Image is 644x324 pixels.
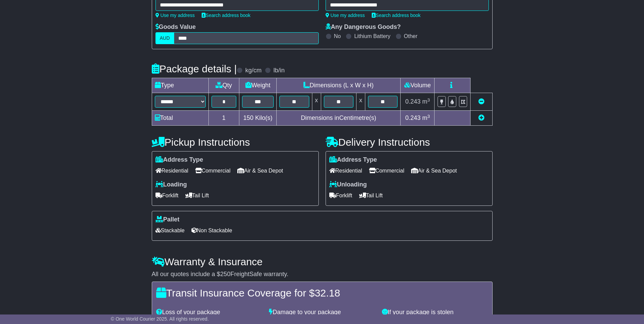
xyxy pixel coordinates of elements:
a: Use my address [155,13,195,18]
a: Remove this item [478,98,484,105]
span: Forklift [155,190,179,201]
td: Volume [401,78,435,93]
div: If your package is stolen [379,309,492,316]
h4: Pickup Instructions [152,137,319,148]
sup: 3 [427,97,430,103]
div: Damage to your package [265,309,379,316]
td: 1 [208,111,239,126]
td: x [312,93,321,111]
td: Type [152,78,208,93]
span: 0.243 [405,114,421,121]
span: 0.243 [405,98,421,105]
span: Air & Sea Depot [411,165,457,176]
label: Other [404,33,418,39]
span: 32.18 [315,287,340,299]
span: m [422,98,430,105]
span: m [422,114,430,121]
label: Unloading [329,181,367,188]
label: No [334,33,341,39]
span: Commercial [369,165,404,176]
a: Search address book [372,13,421,18]
div: All our quotes include a $ FreightSafe warranty. [152,271,493,278]
label: Loading [155,181,187,188]
div: Loss of your package [153,309,266,316]
label: Goods Value [155,23,196,31]
span: Air & Sea Depot [237,165,283,176]
label: Lithium Battery [354,33,390,39]
span: Tail Lift [359,190,383,201]
span: Stackable [155,225,185,236]
td: Kilo(s) [239,111,277,126]
sup: 3 [427,114,430,119]
span: 250 [220,271,231,277]
span: 150 [243,114,254,121]
a: Search address book [202,13,251,18]
span: Tail Lift [185,190,209,201]
span: Residential [329,165,362,176]
span: Residential [155,165,188,176]
label: AUD [155,32,174,44]
h4: Transit Insurance Coverage for $ [156,287,488,299]
label: Address Type [155,156,203,164]
span: Forklift [329,190,352,201]
label: Pallet [155,216,180,223]
label: Address Type [329,156,377,164]
label: lb/in [273,67,284,74]
label: kg/cm [245,67,261,74]
td: Qty [208,78,239,93]
a: Add new item [478,114,484,121]
h4: Package details | [152,63,237,74]
td: Dimensions (L x W x H) [277,78,401,93]
td: x [356,93,365,111]
td: Weight [239,78,277,93]
td: Total [152,111,208,126]
td: Dimensions in Centimetre(s) [277,111,401,126]
a: Use my address [326,13,365,18]
span: © One World Courier 2025. All rights reserved. [111,316,209,322]
span: Non Stackable [191,225,232,236]
label: Any Dangerous Goods? [326,23,401,31]
span: Commercial [195,165,231,176]
h4: Delivery Instructions [326,137,493,148]
h4: Warranty & Insurance [152,256,493,267]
